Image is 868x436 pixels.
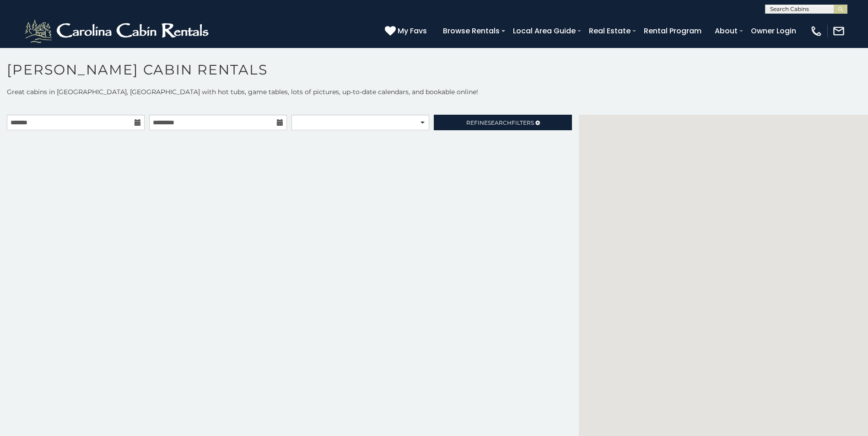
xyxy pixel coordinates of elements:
[584,23,635,39] a: Real Estate
[746,23,801,39] a: Owner Login
[385,25,429,37] a: My Favs
[508,23,580,39] a: Local Area Guide
[438,23,504,39] a: Browse Rentals
[488,119,512,126] span: Search
[832,25,845,37] img: mail-regular-white.png
[810,25,823,37] img: phone-regular-white.png
[434,115,571,130] a: RefineSearchFilters
[23,17,213,45] img: White-1-2.png
[466,119,534,126] span: Refine Filters
[398,25,427,37] span: My Favs
[710,23,742,39] a: About
[639,23,706,39] a: Rental Program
